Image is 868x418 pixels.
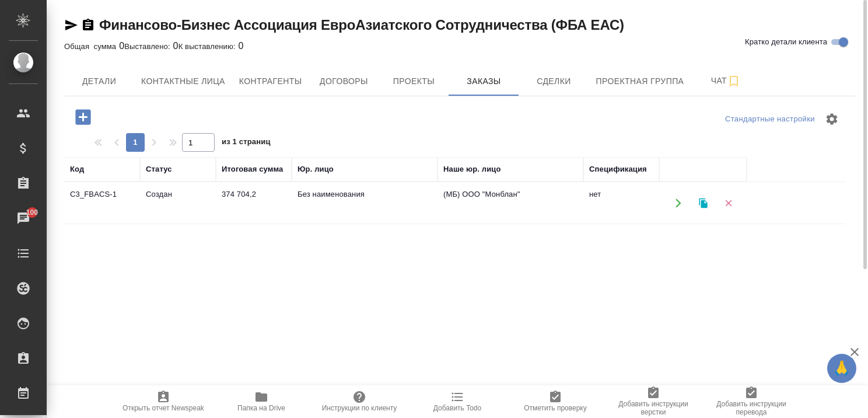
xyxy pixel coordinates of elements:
button: Добавить проект [67,105,99,129]
svg: Подписаться [727,74,741,88]
span: Добавить инструкции верстки [611,400,695,416]
span: Инструкции по клиенту [322,404,397,412]
a: Финансово-Бизнес Ассоциация ЕвроАзиатского Сотрудничества (ФБА ЕАС) [99,17,624,33]
span: Чат [698,74,754,88]
p: Выставлено: [124,42,173,51]
span: Проекты [386,74,442,89]
td: Создан [140,183,216,224]
button: Отметить проверку [506,385,604,418]
span: Отметить проверку [524,404,586,412]
p: Общая сумма [64,42,119,51]
span: 100 [19,207,45,218]
span: Добавить Todo [433,404,481,412]
button: 🙏 [827,354,856,383]
td: нет [583,183,659,224]
span: Контактные лица [141,74,225,89]
td: (МБ) ООО "Монблан" [437,183,583,224]
button: Клонировать [691,191,715,215]
span: Сделки [526,74,582,89]
td: C3_FBACS-1 [64,183,140,224]
button: Открыть [666,191,690,215]
div: Статус [146,163,172,175]
span: Настроить таблицу [818,105,846,133]
div: Спецификация [589,163,647,175]
span: Контрагенты [239,74,302,89]
div: Наше юр. лицо [443,163,501,175]
span: Добавить инструкции перевода [709,400,793,416]
div: 0 0 0 [64,39,855,53]
span: 🙏 [832,356,852,381]
div: Юр. лицо [297,163,334,175]
button: Скопировать ссылку для ЯМессенджера [64,18,78,32]
button: Добавить инструкции перевода [702,385,800,418]
button: Открыть отчет Newspeak [114,385,212,418]
button: Инструкции по клиенту [310,385,408,418]
button: Удалить [716,191,740,215]
td: 374 704,2 [216,183,292,224]
button: Добавить инструкции верстки [604,385,702,418]
span: Папка на Drive [237,404,285,412]
a: 100 [3,204,44,233]
span: Детали [71,74,127,89]
button: Добавить Todo [408,385,506,418]
p: К выставлению: [178,42,239,51]
button: Папка на Drive [212,385,310,418]
span: из 1 страниц [222,135,271,152]
span: Кратко детали клиента [745,36,827,48]
button: Скопировать ссылку [81,18,95,32]
div: Код [70,163,84,175]
div: Итоговая сумма [222,163,283,175]
td: Без наименования [292,183,437,224]
div: split button [722,110,818,128]
span: Договоры [316,74,372,89]
span: Открыть отчет Newspeak [123,404,204,412]
span: Проектная группа [596,74,684,89]
span: Заказы [456,74,512,89]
